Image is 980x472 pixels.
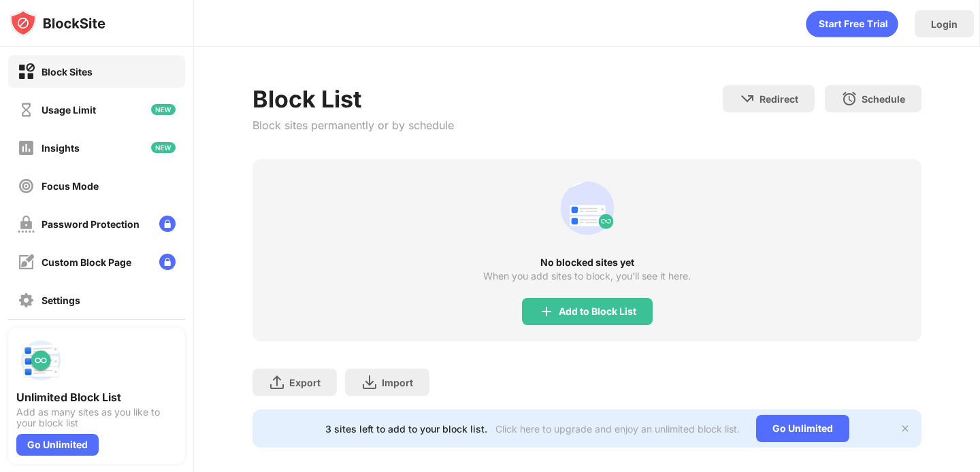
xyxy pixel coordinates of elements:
img: lock-menu.svg [159,254,176,270]
div: Click here to upgrade and enjoy an unlimited block list. [495,423,740,435]
div: Focus Mode [42,180,99,192]
img: new-icon.svg [151,104,176,115]
img: logo-blocksite.svg [10,10,105,37]
div: Redirect [759,93,798,105]
div: Settings [42,294,80,306]
div: animation [806,10,898,37]
div: No blocked sites yet [252,257,921,268]
div: Schedule [862,93,905,105]
img: settings-off.svg [18,292,35,309]
div: Export [289,377,321,388]
img: focus-off.svg [18,178,35,195]
img: customize-block-page-off.svg [18,254,35,271]
img: push-block-list.svg [16,336,65,385]
img: new-icon.svg [151,142,176,153]
div: Login [931,18,958,30]
img: password-protection-off.svg [18,216,35,233]
div: Block sites permanently or by schedule [252,118,454,132]
div: Block Sites [42,66,93,78]
div: Go Unlimited [756,415,849,442]
img: lock-menu.svg [159,216,176,232]
div: When you add sites to block, you’ll see it here. [483,271,691,282]
div: Insights [42,142,80,154]
div: Go Unlimited [16,434,99,456]
div: Add to Block List [559,306,636,317]
div: animation [555,175,620,241]
img: insights-off.svg [18,139,35,156]
div: Unlimited Block List [16,390,177,404]
div: Import [382,377,413,388]
div: Usage Limit [42,104,96,116]
img: block-on.svg [18,63,35,80]
div: Block List [252,85,454,113]
div: Password Protection [42,218,140,230]
div: 3 sites left to add to your block list. [325,423,487,435]
div: Add as many sites as you like to your block list [16,407,177,428]
img: time-usage-off.svg [18,101,35,118]
div: Custom Block Page [42,256,131,268]
img: x-button.svg [900,423,911,434]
